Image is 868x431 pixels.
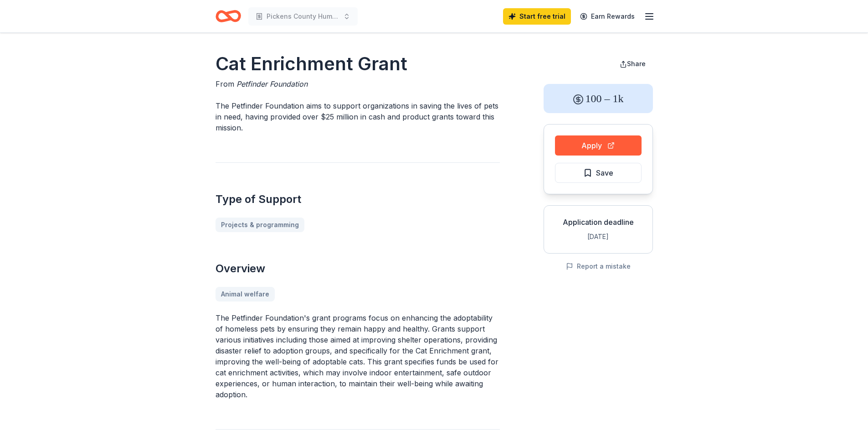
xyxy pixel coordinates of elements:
p: The Petfinder Foundation aims to support organizations in saving the lives of pets in need, havin... [216,100,500,133]
button: Report a mistake [566,261,631,272]
a: Start free trial [503,8,571,25]
div: Application deadline [551,217,645,228]
div: 100 – 1k [544,84,653,113]
span: Share [627,60,646,68]
button: Pickens County Humane Society [248,7,358,26]
h1: Cat Enrichment Grant [216,51,500,77]
p: The Petfinder Foundation's grant programs focus on enhancing the adoptability of homeless pets by... [216,312,500,400]
span: Petfinder Foundation [236,79,308,88]
span: Save [596,167,613,179]
div: From [216,78,500,89]
a: Home [216,5,241,27]
span: Pickens County Humane Society [267,11,339,22]
a: Projects & programming [216,218,304,232]
h2: Type of Support [216,192,500,207]
div: [DATE] [551,231,645,242]
button: Share [612,55,653,73]
h2: Overview [216,261,500,276]
button: Save [555,163,642,183]
a: Earn Rewards [575,8,640,25]
button: Apply [555,135,642,156]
